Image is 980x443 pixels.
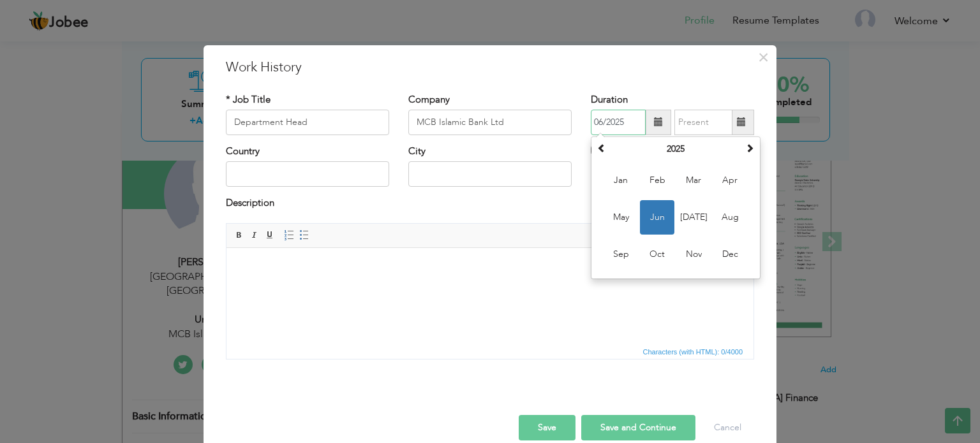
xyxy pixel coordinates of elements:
[226,196,274,210] label: Description
[640,163,674,198] span: Feb
[248,228,262,242] a: Italic
[263,228,277,242] a: Underline
[745,143,754,152] span: Next Year
[604,200,638,235] span: May
[713,200,747,235] span: Aug
[640,200,674,235] span: Jun
[232,228,246,242] a: Bold
[604,237,638,272] span: Sep
[591,93,628,106] label: Duration
[519,415,575,440] button: Save
[753,47,773,68] button: Close
[226,248,754,344] iframe: Rich Text Editor, workEditor
[591,110,646,135] input: From
[226,145,260,158] label: Country
[758,46,769,69] span: ×
[408,145,426,158] label: City
[701,415,754,440] button: Cancel
[581,415,695,440] button: Save and Continue
[713,163,747,198] span: Apr
[226,58,754,77] h3: Work History
[408,93,450,106] label: Company
[676,237,711,272] span: Nov
[597,143,606,152] span: Previous Year
[641,346,746,358] span: Characters (with HTML): 0/4000
[641,346,747,358] div: Statistics
[713,237,747,272] span: Dec
[226,93,271,106] label: * Job Title
[297,228,311,242] a: Insert/Remove Bulleted List
[640,237,674,272] span: Oct
[676,200,711,235] span: [DATE]
[676,163,711,198] span: Mar
[282,228,296,242] a: Insert/Remove Numbered List
[609,140,742,159] th: Select Year
[604,163,638,198] span: Jan
[674,110,732,135] input: Present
